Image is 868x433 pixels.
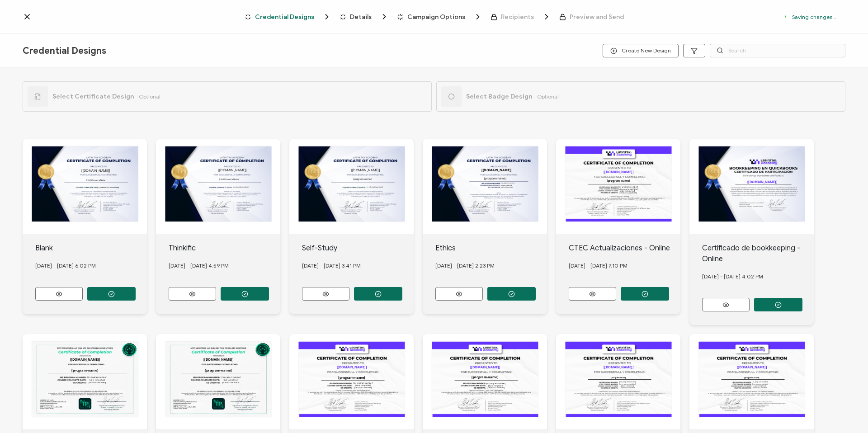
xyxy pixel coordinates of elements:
span: Optional [537,93,559,100]
span: Recipients [491,12,551,21]
div: Thinkific [169,243,281,254]
span: Create New Design [610,47,671,54]
span: Select Badge Design [466,93,533,100]
span: Select Certificate Design [52,93,134,100]
div: [DATE] - [DATE] 4.59 PM [169,254,281,278]
iframe: Chat Widget [823,390,868,433]
button: Create New Design [603,44,679,57]
div: Self-Study [302,243,414,254]
div: [DATE] - [DATE] 4.02 PM [702,264,814,289]
div: [DATE] - [DATE] 7.10 PM [569,254,681,278]
span: Credential Designs [255,14,314,20]
div: Breadcrumb [245,12,624,21]
span: Details [340,12,389,21]
span: Preview and Send [570,14,624,20]
p: Saving changes... [792,14,836,20]
div: [DATE] - [DATE] 6.02 PM [35,254,147,278]
span: Recipients [501,14,534,20]
span: Details [350,14,372,20]
div: Ethics [435,243,547,254]
div: [DATE] - [DATE] 2.23 PM [435,254,547,278]
div: [DATE] - [DATE] 3.41 PM [302,254,414,278]
input: Search [710,44,845,57]
span: Campaign Options [407,14,465,20]
span: Preview and Send [559,14,624,20]
span: Credential Designs [23,45,106,56]
div: CTEC Actualizaciones - Online [569,243,681,254]
span: Campaign Options [397,12,482,21]
div: Certificado de bookkeeping - Online [702,243,814,264]
span: Credential Designs [245,12,331,21]
div: Blank [35,243,147,254]
span: Optional [139,93,160,100]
